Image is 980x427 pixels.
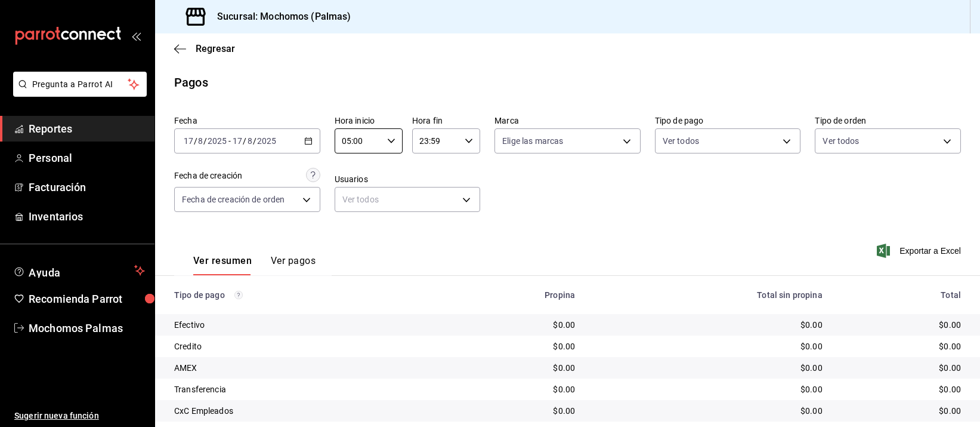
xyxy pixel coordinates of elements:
div: $0.00 [594,362,823,374]
h3: Sucursal: Mochomos (Palmas) [208,10,351,24]
button: Regresar [174,43,235,54]
span: Reportes [29,121,145,137]
span: / [253,136,256,146]
div: $0.00 [842,340,961,352]
div: $0.00 [594,340,823,352]
div: Credito [174,340,430,352]
span: / [243,136,246,146]
input: -- [183,136,194,146]
label: Tipo de pago [655,116,801,125]
button: open_drawer_menu [131,31,141,41]
div: $0.00 [842,405,961,417]
div: $0.00 [449,362,575,374]
div: $0.00 [842,383,961,395]
span: Recomienda Parrot [29,291,145,307]
span: Regresar [196,43,235,54]
div: Efectivo [174,319,430,331]
span: Mochomos Palmas [29,320,145,336]
label: Hora fin [412,116,480,125]
span: Personal [29,150,145,166]
input: ---- [256,136,277,146]
span: Ver todos [663,135,699,147]
span: / [203,136,207,146]
div: Ver todos [335,187,481,212]
div: Pagos [174,73,208,91]
button: Exportar a Excel [879,244,961,258]
button: Ver pagos [271,255,316,275]
label: Usuarios [335,175,481,183]
div: Total [842,290,961,300]
span: Facturación [29,179,145,195]
input: -- [197,136,203,146]
input: ---- [207,136,227,146]
div: Transferencia [174,383,430,395]
div: Fecha de creación [174,170,242,182]
label: Fecha [174,116,320,125]
input: -- [247,136,253,146]
span: Fecha de creación de orden [182,193,285,205]
div: $0.00 [842,362,961,374]
div: $0.00 [594,319,823,331]
a: Pregunta a Parrot AI [8,87,147,99]
span: Pregunta a Parrot AI [32,78,128,91]
span: Ayuda [29,263,129,278]
span: Inventarios [29,208,145,225]
div: $0.00 [594,383,823,395]
span: / [194,136,197,146]
div: $0.00 [842,319,961,331]
div: AMEX [174,362,430,374]
span: - [228,136,231,146]
label: Hora inicio [335,116,403,125]
div: Propina [449,290,575,300]
svg: Los pagos realizados con Pay y otras terminales son montos brutos. [234,291,243,299]
div: $0.00 [594,405,823,417]
div: $0.00 [449,319,575,331]
button: Ver resumen [193,255,252,275]
div: $0.00 [449,340,575,352]
button: Pregunta a Parrot AI [13,72,147,97]
div: $0.00 [449,383,575,395]
span: Elige las marcas [502,135,563,147]
span: Sugerir nueva función [14,410,145,422]
div: navigation tabs [193,255,316,275]
span: Ver todos [823,135,859,147]
div: Total sin propina [594,290,823,300]
div: Tipo de pago [174,290,430,300]
div: CxC Empleados [174,405,430,417]
label: Tipo de orden [815,116,961,125]
label: Marca [494,116,641,125]
input: -- [232,136,243,146]
div: $0.00 [449,405,575,417]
